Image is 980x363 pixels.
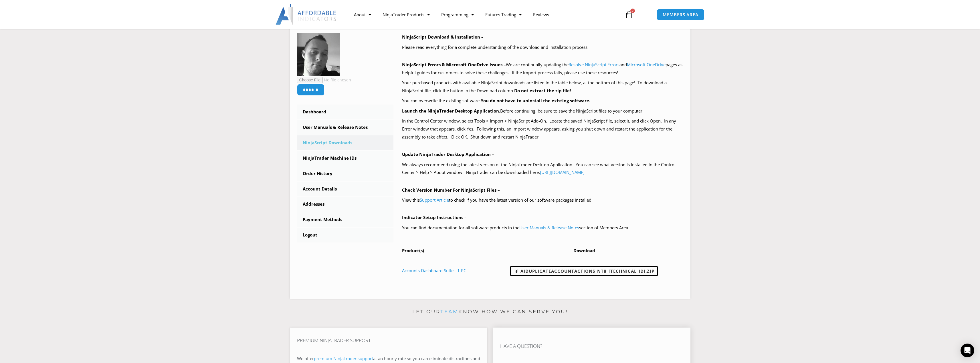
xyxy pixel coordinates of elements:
a: MEMBERS AREA [657,9,704,21]
a: About [348,8,377,21]
p: Let our know how we can serve you! [290,307,690,316]
p: You can find documentation for all software products in the section of Members Area. [402,224,683,232]
a: Addresses [297,197,394,212]
p: You can overwrite the existing software. [402,97,683,105]
p: View this to check if you have the latest version of our software packages installed. [402,196,683,204]
a: Order History [297,166,394,181]
p: Please read everything for a complete understanding of the download and installation process. [402,43,683,51]
b: Launch the NinjaTrader Desktop Application. [402,108,500,114]
b: Check Version Number For NinjaScript Files – [402,187,500,193]
div: Open Intercom Messenger [961,344,974,357]
a: Microsoft OneDrive [627,62,666,67]
a: AIDuplicateAccountActions_NT8_[TECHNICAL_ID].zip [510,266,658,276]
h4: Premium NinjaTrader Support [297,338,480,343]
a: NinjaTrader Machine IDs [297,151,394,166]
a: NinjaScript Downloads [297,135,394,150]
b: NinjaScript Download & Installation – [402,34,484,40]
p: We are continually updating the and pages as helpful guides for customers to solve these challeng... [402,61,683,77]
a: Dashboard [297,105,394,119]
a: Logout [297,228,394,242]
b: Indicator Setup Instructions – [402,214,467,220]
a: User Manuals & Release Notes [297,120,394,135]
a: Account Details [297,182,394,196]
a: Accounts Dashboard Suite - 1 PC [402,268,466,273]
b: Do not extract the zip file! [514,88,571,93]
img: LogoAI | Affordable Indicators – NinjaTrader [276,4,337,25]
p: We always recommend using the latest version of the NinjaTrader Desktop Application. You can see ... [402,161,683,177]
span: We offer [297,356,314,361]
h4: Have A Question? [500,343,683,349]
b: Update NinjaTrader Desktop Application – [402,151,494,157]
img: dba3f494d93feb5c7f431087ca18ad5f5238e0fda8dca034f59b2d8d66de3fff [297,33,340,76]
a: Payment Methods [297,212,394,227]
b: You do not have to uninstall the existing software. [481,98,590,103]
a: Resolve NinjaScript Errors [569,62,619,67]
span: Product(s) [402,248,424,253]
nav: Account pages [297,105,394,242]
span: Download [573,248,595,253]
p: In the Control Center window, select Tools > Import > NinjaScript Add-On. Locate the saved NinjaS... [402,117,683,141]
a: Support Article [420,197,449,203]
a: Reviews [527,8,555,21]
a: User Manuals & Release Notes [519,225,579,230]
a: Programming [435,8,480,21]
span: MEMBERS AREA [663,13,698,17]
p: Your purchased products with available NinjaScript downloads are listed in the table below, at th... [402,79,683,95]
p: Before continuing, be sure to save the NinjaScript files to your computer. [402,107,683,115]
a: NinjaTrader Products [377,8,435,21]
a: [URL][DOMAIN_NAME] [540,169,585,175]
nav: Menu [348,8,618,21]
a: team [440,309,458,314]
a: Futures Trading [480,8,527,21]
a: premium NinjaTrader support [314,356,373,361]
span: 0 [630,9,635,13]
b: NinjaScript Errors & Microsoft OneDrive Issues – [402,62,506,67]
a: 0 [616,6,642,23]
